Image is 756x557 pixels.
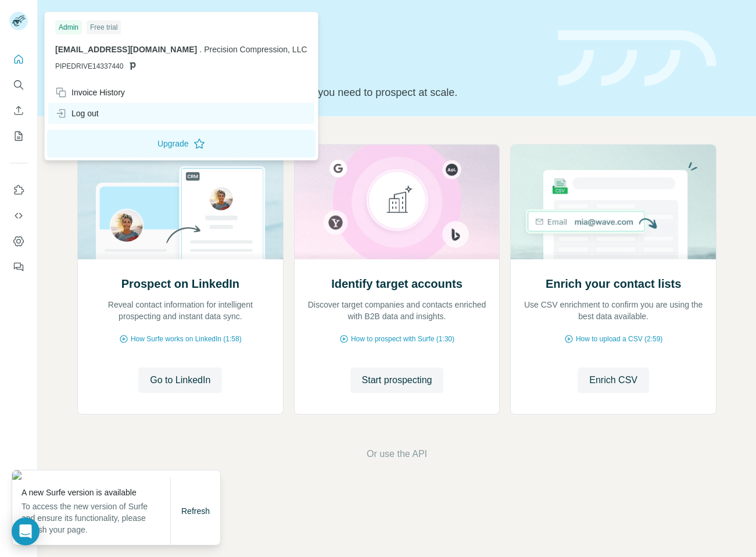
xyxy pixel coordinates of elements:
[350,367,444,393] button: Start prospecting
[362,373,432,387] span: Start prospecting
[204,45,307,54] span: Precision Compression, LLC
[9,180,28,201] button: Use Surfe on LinkedIn
[55,87,125,98] div: Invoice History
[55,108,99,119] div: Log out
[9,256,28,277] button: Feedback
[9,49,28,70] button: Quick start
[9,126,28,147] button: My lists
[150,373,210,387] span: Go to LinkedIn
[87,20,121,34] div: Free trial
[306,299,488,322] p: Discover target companies and contacts enriched with B2B data and insights.
[9,231,28,252] button: Dashboard
[47,130,316,158] button: Upgrade
[12,470,220,480] img: 40a43f5a-d13a-46cc-82ad-93afd298eefe
[55,20,82,34] div: Admin
[510,145,716,259] img: Enrich your contact lists
[181,506,210,516] span: Refresh
[522,299,704,322] p: Use CSV enrichment to confirm you are using the best data available.
[121,276,239,292] h2: Prospect on LinkedIn
[9,74,28,95] button: Search
[89,299,271,322] p: Reveal contact information for intelligent prospecting and instant data sync.
[22,487,170,498] p: A new Surfe version is available
[77,145,284,259] img: Prospect on LinkedIn
[589,373,637,387] span: Enrich CSV
[367,447,427,461] button: Or use the API
[55,61,123,72] span: PIPEDRIVE14337440
[9,100,28,121] button: Enrich CSV
[131,334,242,344] span: How Surfe works on LinkedIn (1:58)
[138,367,222,393] button: Go to LinkedIn
[558,30,716,87] img: banner
[9,205,28,226] button: Use Surfe API
[294,145,500,259] img: Identify target accounts
[331,276,463,292] h2: Identify target accounts
[578,367,649,393] button: Enrich CSV
[351,334,454,344] span: How to prospect with Surfe (1:30)
[55,45,197,54] span: [EMAIL_ADDRESS][DOMAIN_NAME]
[22,501,170,535] p: To access the new version of Surfe and ensure its functionality, please refresh your page.
[546,276,681,292] h2: Enrich your contact lists
[173,501,218,522] button: Refresh
[576,334,662,344] span: How to upload a CSV (2:59)
[199,45,202,54] span: .
[12,517,40,545] div: Open Intercom Messenger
